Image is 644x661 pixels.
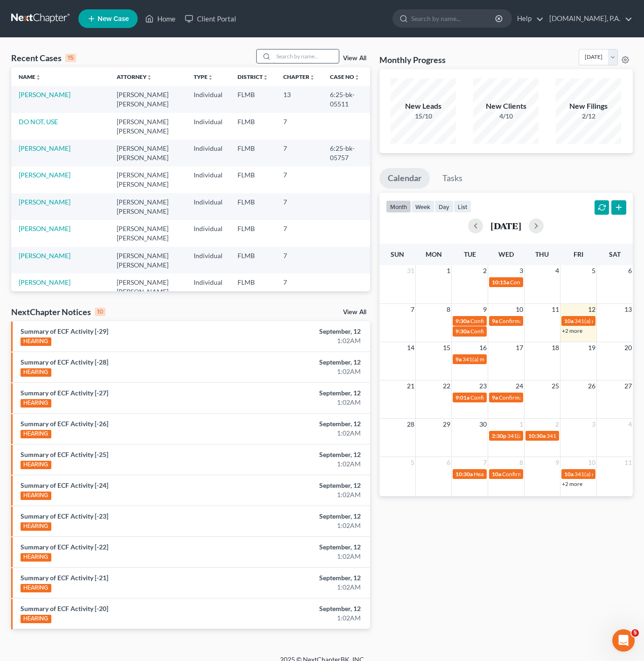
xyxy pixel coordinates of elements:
[623,342,633,353] span: 20
[470,317,523,324] span: Confirmation hearing
[554,265,560,276] span: 4
[455,317,469,324] span: 9:30a
[564,317,574,324] span: 10a
[631,629,639,637] span: 5
[386,200,411,213] button: month
[464,250,476,258] span: Tue
[492,317,498,324] span: 9a
[551,304,560,315] span: 11
[535,250,549,258] span: Thu
[510,279,563,286] span: Confirmation hearing
[546,432,583,439] span: 341(a) meeting
[574,317,611,324] span: 341(a) meeting
[623,457,633,468] span: 11
[518,419,524,430] span: 1
[528,432,546,439] span: 10:30a
[478,380,488,392] span: 23
[446,304,451,315] span: 8
[406,265,415,276] span: 31
[591,265,596,276] span: 5
[498,250,514,258] span: Wed
[499,394,552,401] span: Confirmation hearing
[446,265,451,276] span: 1
[406,419,415,430] span: 28
[442,342,451,353] span: 15
[406,342,415,353] span: 14
[442,419,451,430] span: 29
[564,471,574,478] span: 10a
[574,471,611,478] span: 341(a) meeting
[515,304,524,315] span: 10
[426,250,442,258] span: Mon
[442,380,451,392] span: 22
[502,471,555,478] span: Confirmation hearing
[391,250,404,258] span: Sun
[492,471,501,478] span: 10a
[455,471,473,478] span: 10:30a
[587,304,596,315] span: 12
[410,304,415,315] span: 7
[470,394,523,401] span: Confirmation hearing
[612,629,635,652] iframe: Intercom live chat
[551,342,560,353] span: 18
[587,457,596,468] span: 10
[492,279,509,286] span: 10:15a
[482,457,488,468] span: 7
[474,471,493,478] span: Hearing
[478,342,488,353] span: 16
[627,265,633,276] span: 6
[623,380,633,392] span: 27
[554,457,560,468] span: 9
[554,419,560,430] span: 2
[574,250,583,258] span: Fri
[518,265,524,276] span: 3
[492,432,506,439] span: 2:30p
[482,304,488,315] span: 9
[562,327,582,334] a: +2 more
[518,457,524,468] span: 8
[478,419,488,430] span: 30
[492,394,498,401] span: 9a
[455,356,462,363] span: 9a
[507,432,544,439] span: 341(a) meeting
[455,328,469,335] span: 9:30a
[623,304,633,315] span: 13
[406,380,415,392] span: 21
[446,457,451,468] span: 6
[562,480,582,487] a: +2 more
[499,317,552,324] span: Confirmation hearing
[410,457,415,468] span: 5
[587,380,596,392] span: 26
[470,328,524,335] span: Confirmation Hearing
[551,380,560,392] span: 25
[515,342,524,353] span: 17
[587,342,596,353] span: 19
[591,419,596,430] span: 3
[455,394,469,401] span: 9:01a
[462,356,499,363] span: 341(a) meeting
[609,250,621,258] span: Sat
[515,380,524,392] span: 24
[627,419,633,430] span: 4
[482,265,488,276] span: 2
